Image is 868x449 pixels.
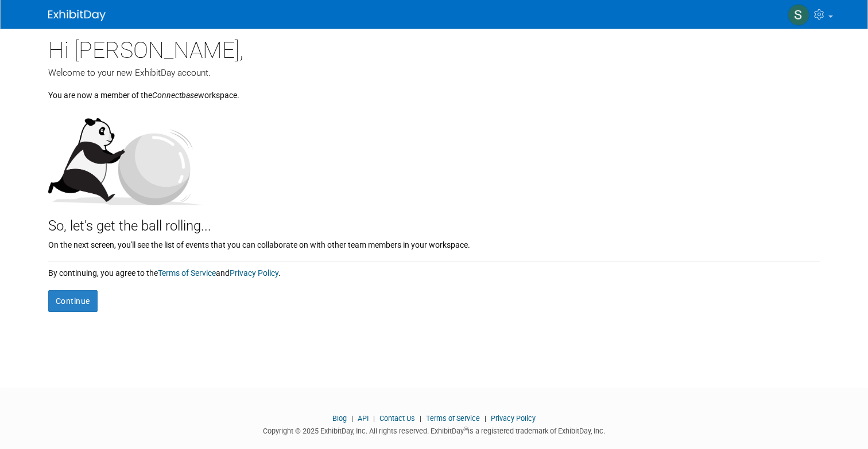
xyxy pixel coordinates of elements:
[358,414,369,423] a: API
[48,205,820,236] div: So, let's get the ball rolling...
[48,79,820,101] div: You are now a member of the workspace.
[48,290,98,312] button: Continue
[491,414,536,423] a: Privacy Policy
[348,414,356,423] span: |
[370,414,378,423] span: |
[48,236,820,251] div: On the next screen, you'll see the list of events that you can collaborate on with other team mem...
[417,414,424,423] span: |
[332,414,347,423] a: Blog
[230,268,278,278] a: Privacy Policy
[48,29,820,67] div: Hi [PERSON_NAME],
[48,10,106,21] img: ExhibitDay
[48,107,203,205] img: Let's get the ball rolling
[152,91,198,100] i: Connectbase
[464,426,468,432] sup: ®
[158,268,216,278] a: Terms of Service
[426,414,480,423] a: Terms of Service
[482,414,489,423] span: |
[48,67,820,79] div: Welcome to your new ExhibitDay account.
[48,261,820,279] div: By continuing, you agree to the and .
[788,4,809,26] img: Shivani York
[379,414,415,423] a: Contact Us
